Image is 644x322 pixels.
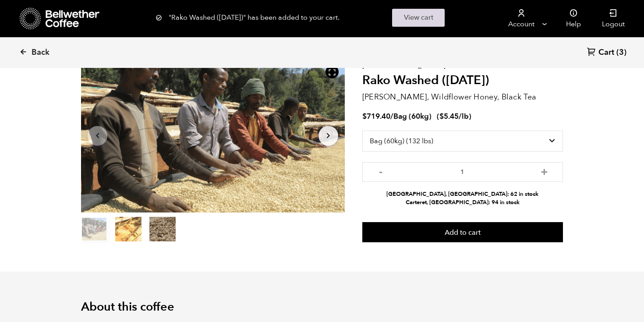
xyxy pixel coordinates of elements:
[539,166,550,175] button: +
[439,111,459,121] bdi: 5.45
[81,300,563,314] h2: About this coffee
[362,73,563,88] h2: Rako Washed ([DATE])
[32,47,50,58] span: Back
[437,111,471,121] span: ( )
[362,91,563,103] p: [PERSON_NAME], Wildflower Honey, Black Tea
[459,111,469,121] span: /lb
[392,9,445,27] a: View cart
[362,198,563,207] li: Carteret, [GEOGRAPHIC_DATA]: 94 in stock
[362,111,367,121] span: $
[362,190,563,198] li: [GEOGRAPHIC_DATA], [GEOGRAPHIC_DATA]: 62 in stock
[375,166,386,175] button: -
[616,47,626,58] span: (3)
[156,9,488,27] div: "Rako Washed ([DATE])" has been added to your cart.
[439,111,444,121] span: $
[390,111,393,121] span: /
[587,47,626,59] a: Cart (3)
[362,222,563,242] button: Add to cart
[393,111,432,121] span: Bag (60kg)
[598,47,614,58] span: Cart
[362,111,390,121] bdi: 719.40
